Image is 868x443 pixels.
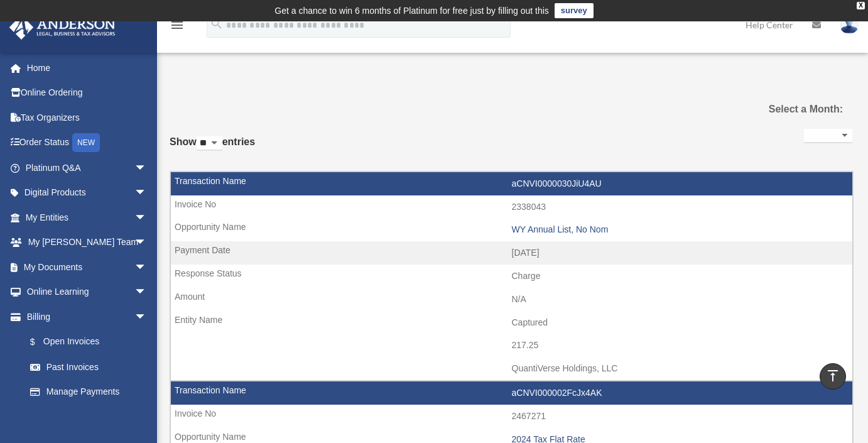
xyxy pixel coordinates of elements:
span: arrow_drop_down [134,230,160,256]
span: arrow_drop_down [134,155,160,181]
a: Order StatusNEW [9,130,166,156]
i: vertical_align_top [825,368,840,383]
i: search [210,17,224,31]
td: Captured [171,311,852,335]
a: My Documentsarrow_drop_down [9,254,166,280]
a: Online Ordering [9,80,166,106]
td: 2467271 [171,405,852,429]
span: arrow_drop_down [134,304,160,330]
a: Tax Organizers [9,105,166,130]
a: survey [555,3,594,18]
td: N/A [171,288,852,312]
a: My [PERSON_NAME] Teamarrow_drop_down [9,230,166,255]
a: Home [9,55,166,80]
label: Show entries [170,133,255,163]
div: WY Annual List, No Nom [512,224,847,235]
div: close [857,2,865,9]
a: vertical_align_top [820,363,846,390]
td: aCNVI000002FcJx4AK [171,381,852,405]
span: arrow_drop_down [134,254,160,280]
div: Get a chance to win 6 months of Platinum for free just by filling out this [274,3,549,18]
td: aCNVI0000030JiU4AU [171,172,852,196]
div: NEW [72,133,100,152]
td: QuantiVerse Holdings, LLC [171,357,852,381]
a: menu [170,22,185,33]
a: Past Invoices [18,354,160,380]
a: Platinum Q&Aarrow_drop_down [9,155,166,180]
i: menu [170,18,185,33]
span: $ [37,334,43,350]
td: 217.25 [171,334,852,358]
a: My Entitiesarrow_drop_down [9,205,166,230]
td: 2338043 [171,195,852,219]
select: Showentries [197,136,222,151]
img: User Pic [840,16,859,34]
td: Charge [171,265,852,288]
img: Anderson Advisors Platinum Portal [6,15,119,40]
a: Manage Payments [18,380,166,405]
span: arrow_drop_down [134,280,160,305]
a: Digital Productsarrow_drop_down [9,180,166,205]
label: Select a Month: [748,101,843,118]
a: $Open Invoices [18,329,166,355]
a: Billingarrow_drop_down [9,304,166,329]
a: Online Learningarrow_drop_down [9,280,166,305]
span: arrow_drop_down [134,205,160,231]
td: [DATE] [171,241,852,265]
span: arrow_drop_down [134,180,160,206]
